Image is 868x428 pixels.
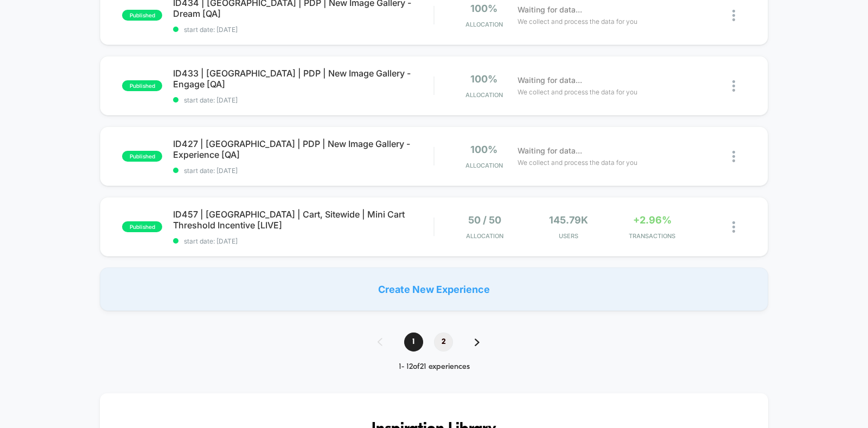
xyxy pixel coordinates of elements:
span: Allocation [465,21,503,28]
span: 1 [404,333,423,352]
span: start date: [DATE] [173,96,433,104]
span: published [122,10,162,21]
span: We collect and process the data for you [518,157,637,168]
span: start date: [DATE] [173,237,433,245]
img: close [732,10,735,21]
span: ID457 | [GEOGRAPHIC_DATA] | Cart, Sitewide | Mini Cart Threshold Incentive [LIVE] [173,209,433,231]
img: close [732,80,735,92]
span: ID427 | [GEOGRAPHIC_DATA] | PDP | New Image Gallery - Experience [QA] [173,138,433,160]
span: Waiting for data... [518,145,582,157]
span: Allocation [465,162,503,169]
span: published [122,80,162,91]
img: close [732,221,735,233]
span: 100% [470,144,497,155]
span: start date: [DATE] [173,167,433,175]
span: 100% [470,73,497,85]
span: Allocation [465,91,503,99]
span: We collect and process the data for you [518,87,637,97]
span: published [122,151,162,162]
span: published [122,221,162,232]
span: Allocation [466,232,503,240]
img: close [732,151,735,162]
img: pagination forward [475,338,480,346]
span: We collect and process the data for you [518,16,637,27]
span: 100% [470,3,497,14]
span: 50 / 50 [468,214,501,226]
span: Waiting for data... [518,4,582,16]
span: TRANSACTIONS [613,232,692,240]
span: Users [529,232,608,240]
span: +2.96% [633,214,672,226]
span: Waiting for data... [518,74,582,86]
span: 145.79k [549,214,588,226]
div: Create New Experience [100,267,768,311]
span: ID433 | [GEOGRAPHIC_DATA] | PDP | New Image Gallery - Engage [QA] [173,68,433,90]
span: start date: [DATE] [173,25,433,34]
div: 1 - 12 of 21 experiences [367,362,501,372]
span: 2 [434,333,453,352]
